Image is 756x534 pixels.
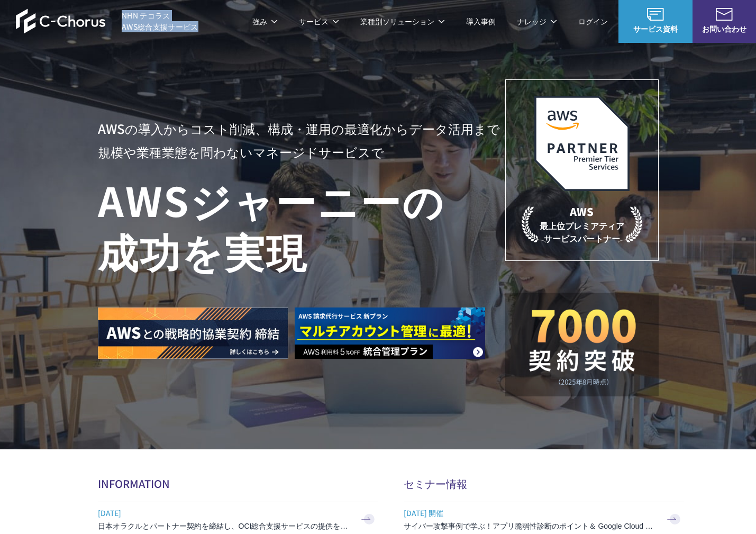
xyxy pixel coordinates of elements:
h3: 日本オラクルとパートナー契約を締結し、OCI総合支援サービスの提供を開始 [98,521,352,531]
p: 業種別ソリューション [360,16,445,27]
h2: セミナー情報 [404,476,684,491]
p: サービス [299,16,339,27]
img: お問い合わせ [716,8,733,21]
img: AWS総合支援サービス C-Chorus サービス資料 [647,8,664,21]
span: [DATE] [98,505,352,521]
h1: AWS ジャーニーの 成功を実現 [98,174,505,276]
a: AWS総合支援サービス C-Chorus NHN テコラスAWS総合支援サービス [16,8,198,34]
h2: INFORMATION [98,476,378,491]
a: ログイン [578,16,608,27]
img: 契約件数 [526,309,637,386]
span: お問い合わせ [693,23,756,34]
img: AWS請求代行サービス 統合管理プラン [295,307,485,359]
span: [DATE] 開催 [404,505,658,521]
img: AWSプレミアティアサービスパートナー [534,96,630,191]
img: AWSとの戦略的協業契約 締結 [98,307,288,359]
p: ナレッジ [517,16,557,27]
span: NHN テコラス AWS総合支援サービス [122,10,198,32]
p: 最上位プレミアティア サービスパートナー [522,204,642,245]
span: サービス資料 [618,23,693,34]
em: AWS [570,204,594,219]
p: AWSの導入からコスト削減、 構成・運用の最適化からデータ活用まで 規模や業種業態を問わない マネージドサービスで [98,117,505,164]
a: 導入事例 [466,16,496,27]
p: 強み [252,16,278,27]
h3: サイバー攻撃事例で学ぶ！アプリ脆弱性診断のポイント＆ Google Cloud セキュリティ対策 [404,521,658,531]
